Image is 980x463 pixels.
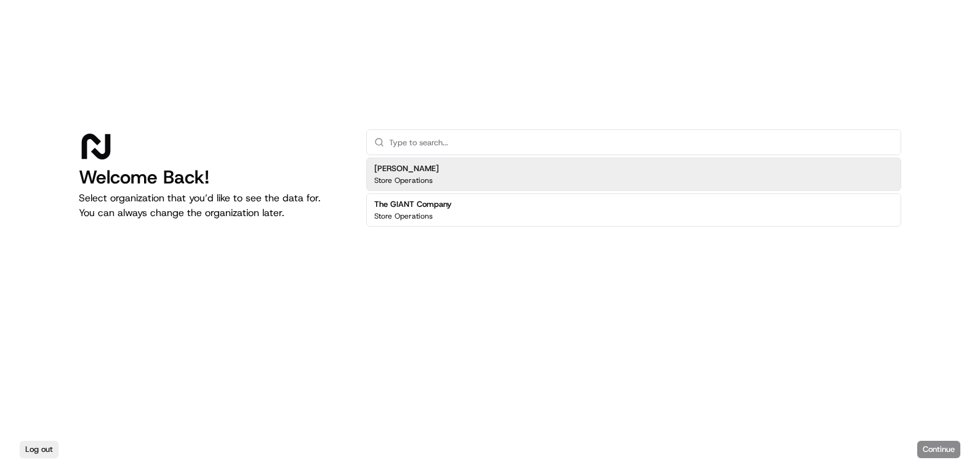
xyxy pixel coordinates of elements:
div: Suggestions [366,155,901,229]
button: Log out [20,441,58,458]
p: Store Operations [374,211,433,221]
p: Store Operations [374,175,433,185]
p: Select organization that you’d like to see the data for. You can always change the organization l... [79,191,347,220]
h2: [PERSON_NAME] [374,163,439,174]
input: Type to search... [389,130,893,155]
h1: Welcome Back! [79,166,347,188]
h2: The GIANT Company [374,199,452,210]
